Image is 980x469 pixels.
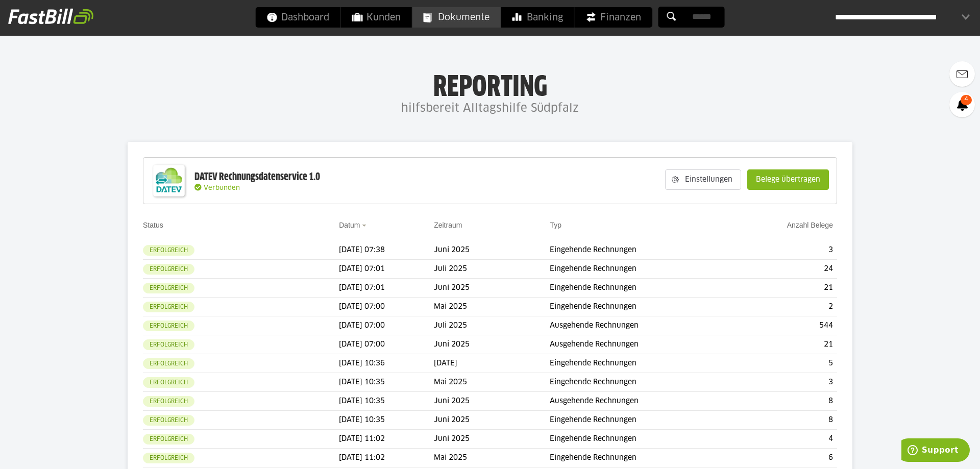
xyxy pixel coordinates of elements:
a: Banking [501,7,574,28]
span: Dokumente [424,7,489,28]
td: [DATE] 07:01 [339,260,434,279]
sl-badge: Erfolgreich [143,339,194,350]
td: 544 [733,316,837,335]
td: 2 [733,298,837,316]
td: Mai 2025 [434,373,550,392]
sl-badge: Erfolgreich [143,245,194,256]
a: Zeitraum [434,221,462,229]
td: Eingehende Rechnungen [550,279,733,298]
sl-button: Einstellungen [665,169,741,190]
td: Eingehende Rechnungen [550,241,733,260]
sl-button: Belege übertragen [747,169,829,190]
td: [DATE] 07:00 [339,316,434,335]
td: Juni 2025 [434,411,550,430]
span: Finanzen [586,7,641,28]
sl-badge: Erfolgreich [143,396,194,407]
td: [DATE] 10:35 [339,373,434,392]
sl-badge: Erfolgreich [143,302,194,312]
a: Finanzen [575,7,652,28]
td: Ausgehende Rechnungen [550,316,733,335]
img: sort_desc.gif [362,225,369,227]
span: Verbunden [204,185,240,191]
sl-badge: Erfolgreich [143,283,194,293]
a: Kunden [341,7,412,28]
h1: Reporting [102,72,878,98]
td: Juni 2025 [434,279,550,298]
sl-badge: Erfolgreich [143,358,194,369]
div: DATEV Rechnungsdatenservice 1.0 [194,170,320,184]
td: 21 [733,335,837,354]
td: 5 [733,354,837,373]
td: Juli 2025 [434,260,550,279]
iframe: Öffnet ein Widget, in dem Sie weitere Informationen finden [901,438,970,464]
td: Mai 2025 [434,298,550,316]
a: Status [143,221,163,229]
sl-badge: Erfolgreich [143,320,194,331]
a: Dokumente [412,7,501,28]
td: Juni 2025 [434,392,550,411]
td: 8 [733,411,837,430]
td: Ausgehende Rechnungen [550,392,733,411]
img: DATEV-Datenservice Logo [149,160,189,201]
span: 4 [961,95,972,105]
td: Eingehende Rechnungen [550,430,733,449]
td: Eingehende Rechnungen [550,354,733,373]
td: Eingehende Rechnungen [550,298,733,316]
sl-badge: Erfolgreich [143,434,194,445]
td: Juni 2025 [434,241,550,260]
a: 4 [949,92,975,117]
td: 8 [733,392,837,411]
a: Dashboard [256,7,340,28]
td: [DATE] 07:00 [339,298,434,316]
sl-badge: Erfolgreich [143,377,194,388]
sl-badge: Erfolgreich [143,415,194,426]
a: Datum [339,221,360,229]
td: Eingehende Rechnungen [550,260,733,279]
td: [DATE] 07:00 [339,335,434,354]
td: Juni 2025 [434,335,550,354]
td: 21 [733,279,837,298]
td: [DATE] 07:38 [339,241,434,260]
td: [DATE] 10:36 [339,354,434,373]
td: Juli 2025 [434,316,550,335]
span: Dashboard [267,7,329,28]
td: 3 [733,373,837,392]
td: 3 [733,241,837,260]
span: Banking [512,7,563,28]
td: 24 [733,260,837,279]
td: [DATE] 10:35 [339,411,434,430]
td: [DATE] 07:01 [339,279,434,298]
td: [DATE] [434,354,550,373]
a: Anzahl Belege [787,221,833,229]
td: [DATE] 11:02 [339,430,434,449]
sl-badge: Erfolgreich [143,453,194,463]
td: Mai 2025 [434,449,550,467]
td: Eingehende Rechnungen [550,411,733,430]
img: fastbill_logo_white.png [8,8,93,24]
sl-badge: Erfolgreich [143,264,194,275]
td: 6 [733,449,837,467]
td: 4 [733,430,837,449]
td: Eingehende Rechnungen [550,449,733,467]
a: Typ [550,221,561,229]
td: [DATE] 10:35 [339,392,434,411]
td: [DATE] 11:02 [339,449,434,467]
td: Juni 2025 [434,430,550,449]
td: Eingehende Rechnungen [550,373,733,392]
td: Ausgehende Rechnungen [550,335,733,354]
span: Kunden [352,7,401,28]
